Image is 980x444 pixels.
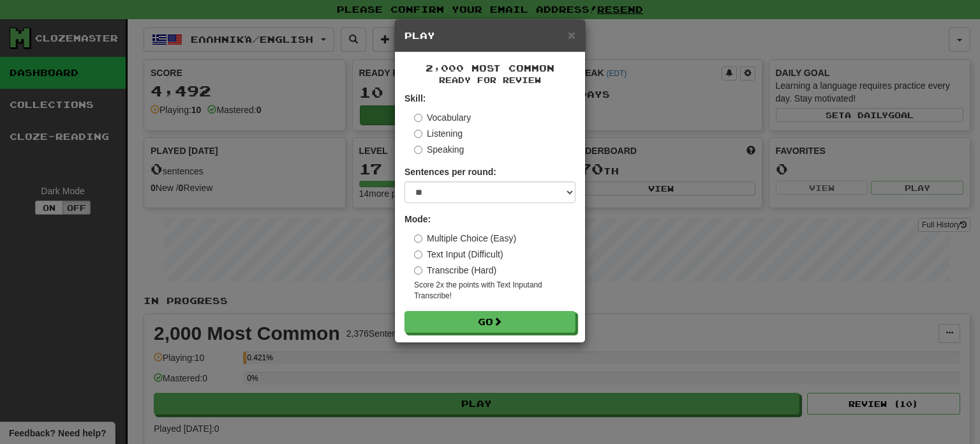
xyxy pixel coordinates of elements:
label: Sentences per round: [405,165,496,178]
label: Speaking [414,143,464,156]
small: Score 2x the points with Text Input and Transcribe ! [414,280,575,302]
input: Text Input (Difficult) [414,250,422,259]
label: Transcribe (Hard) [414,264,496,277]
h5: Play [405,29,575,42]
button: Go [405,311,575,333]
label: Text Input (Difficult) [414,248,503,261]
label: Multiple Choice (Easy) [414,232,516,245]
strong: Mode: [405,214,431,224]
span: × [568,27,575,42]
label: Listening [414,127,463,140]
input: Vocabulary [414,114,422,122]
button: Close [568,28,575,42]
label: Vocabulary [414,111,471,124]
strong: Skill: [405,93,426,103]
input: Speaking [414,146,422,154]
input: Multiple Choice (Easy) [414,234,422,243]
small: Ready for Review [405,75,575,86]
span: 2,000 Most Common [426,63,554,73]
input: Listening [414,130,422,138]
input: Transcribe (Hard) [414,266,422,275]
